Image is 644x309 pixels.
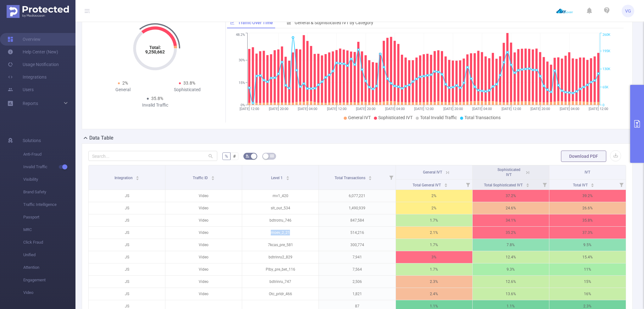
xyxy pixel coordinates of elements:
[396,227,472,239] p: 2.1%
[591,185,594,186] i: icon: caret-down
[165,202,242,214] p: Video
[549,276,626,288] p: 15%
[591,182,594,184] i: icon: caret-up
[89,190,165,202] p: JS
[89,214,165,226] p: JS
[23,223,75,236] span: MRC
[211,178,214,179] i: icon: caret-down
[238,20,273,25] span: Traffic Over Time
[413,183,442,187] span: Total General IVT
[23,286,75,299] span: Video
[23,261,75,274] span: Attention
[23,134,41,147] span: Solutions
[473,251,549,263] p: 12.4%
[396,202,472,214] p: 2%
[23,161,75,173] span: Invalid Traffic
[89,276,165,288] p: JS
[573,183,589,187] span: Total IVT
[89,202,165,214] p: JS
[530,107,550,111] tspan: [DATE] 20:00
[319,288,395,300] p: 1,821
[122,80,128,86] span: 2%
[211,175,215,179] div: Sort
[233,154,236,159] span: #
[88,151,217,161] input: Search...
[23,101,38,106] span: Reports
[396,190,472,202] p: 2%
[473,263,549,275] p: 9.3%
[549,251,626,263] p: 15.4%
[617,179,626,190] i: Filter menu
[23,148,75,161] span: Anti-Fraud
[319,227,395,239] p: 514,216
[7,5,69,18] img: Protected Media
[242,288,319,300] p: Otc_prldr_466
[602,49,610,53] tspan: 195K
[396,251,472,263] p: 3%
[298,107,317,111] tspan: [DATE] 04:00
[23,249,75,261] span: Unified
[549,263,626,275] p: 11%
[165,239,242,251] p: Video
[165,276,242,288] p: Video
[602,103,604,107] tspan: 0
[484,183,524,187] span: Total Sophisticated IVT
[549,227,626,239] p: 37.3%
[23,211,75,223] span: Passport
[473,227,549,239] p: 35.2%
[387,165,396,190] i: Filter menu
[319,263,395,275] p: 7,564
[8,71,47,83] a: Integrations
[319,190,395,202] p: 6,077,221
[165,288,242,300] p: Video
[242,263,319,275] p: Plby_pre_bet_116
[193,176,209,180] span: Traffic ID
[242,227,319,239] p: moev_2_21
[242,276,319,288] p: bdtrinru_747
[549,214,626,226] p: 35.8%
[242,190,319,202] p: mv1_420
[286,175,290,179] div: Sort
[89,239,165,251] p: JS
[165,190,242,202] p: Video
[225,154,228,159] span: %
[396,288,472,300] p: 2.4%
[136,175,139,179] div: Sort
[242,239,319,251] p: 7kcas_pre_581
[236,33,245,37] tspan: 48.2%
[23,198,75,211] span: Traffic Intelligence
[444,182,448,186] div: Sort
[270,154,274,158] i: icon: table
[319,251,395,263] p: 7,941
[286,175,290,177] i: icon: caret-up
[497,168,520,177] span: Sophisticated IVT
[239,58,245,63] tspan: 30%
[526,182,530,186] div: Sort
[151,96,163,101] span: 35.8%
[443,107,463,111] tspan: [DATE] 20:00
[230,20,235,25] i: icon: line-chart
[473,214,549,226] p: 34.1%
[271,176,284,180] span: Level 1
[526,182,530,184] i: icon: caret-up
[549,202,626,214] p: 26.6%
[23,173,75,186] span: Visibility
[319,214,395,226] p: 847,584
[242,214,319,226] p: bdtrotru_746
[165,227,242,239] p: Video
[89,251,165,263] p: JS
[368,175,372,179] div: Sort
[240,107,259,111] tspan: [DATE] 12:00
[585,170,590,174] span: IVT
[155,86,219,93] div: Sophisticated
[473,276,549,288] p: 12.6%
[136,175,139,177] i: icon: caret-up
[602,67,610,71] tspan: 130K
[295,20,373,25] span: General & Sophisticated IVT by Category
[602,33,610,37] tspan: 260K
[242,202,319,214] p: slt_out_534
[473,190,549,202] p: 37.2%
[123,102,187,108] div: Invalid Traffic
[385,107,404,111] tspan: [DATE] 04:00
[327,107,346,111] tspan: [DATE] 12:00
